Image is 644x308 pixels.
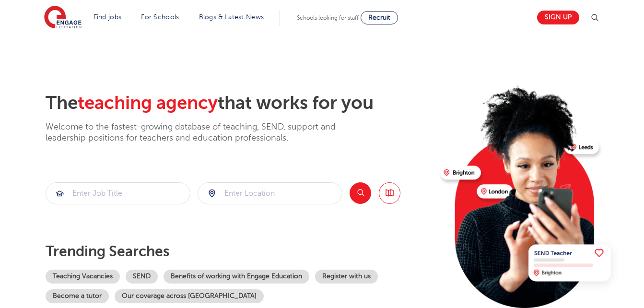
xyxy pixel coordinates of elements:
span: teaching agency [78,93,218,113]
a: For Schools [141,13,179,21]
a: Teaching Vacancies [46,270,120,284]
div: Submit [198,182,342,204]
img: Engage Education [44,6,82,30]
a: Sign up [537,11,579,24]
p: Welcome to the fastest-growing database of teaching, SEND, support and leadership positions for t... [46,121,362,144]
a: Recruit [361,11,398,24]
span: Recruit [368,14,390,21]
a: SEND [126,270,158,284]
a: Blogs & Latest News [199,13,264,21]
button: Search [350,182,371,204]
div: Submit [46,182,190,204]
h2: The that works for you [46,92,433,114]
a: Benefits of working with Engage Education [164,270,309,284]
a: Become a tutor [46,289,109,303]
span: Schools looking for staff [297,14,359,21]
a: Our coverage across [GEOGRAPHIC_DATA] [115,289,264,303]
a: Find jobs [94,13,122,21]
p: Trending searches [46,243,433,260]
a: Register with us [315,270,378,284]
input: Submit [198,183,342,204]
input: Submit [46,183,190,204]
